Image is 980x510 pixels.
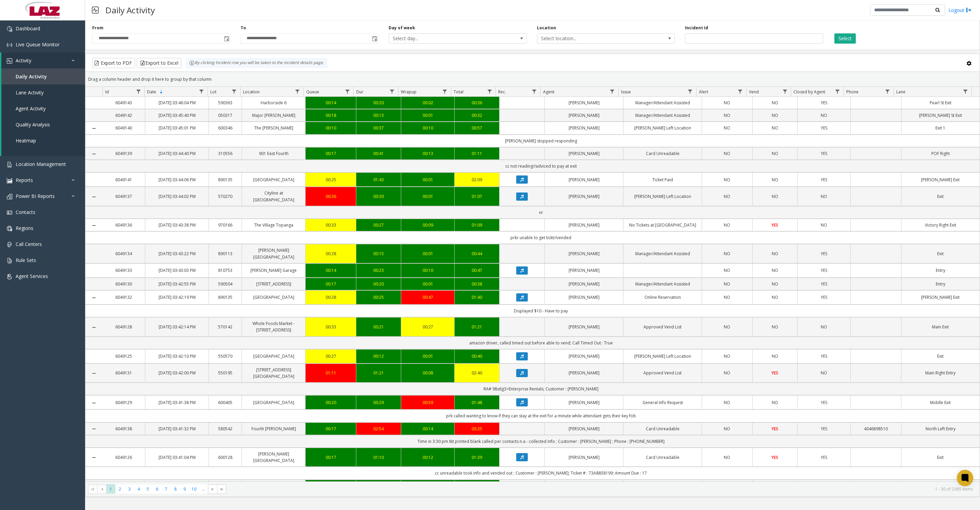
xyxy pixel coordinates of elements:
a: 00:01 [405,112,450,119]
a: NO [706,250,748,257]
td: Displayed $10 - Have to pay [102,305,980,317]
span: NO [772,125,778,131]
td: [PERSON_NAME] stopped responding [102,135,980,147]
a: NO [802,222,846,228]
a: Total Filter Menu [485,87,494,96]
span: NO [772,267,778,273]
span: Live Queue Monitor [16,41,60,48]
a: [PERSON_NAME] [549,267,619,274]
a: 00:01 [405,193,450,200]
a: Pearl St Exit [905,99,976,106]
a: YES [802,125,846,131]
a: YES [802,250,846,257]
a: [DATE] 03:43:03 PM [149,267,205,274]
a: 00:20 [360,281,397,287]
a: 6049143 [107,99,141,106]
div: 00:15 [360,250,397,257]
div: 00:32 [459,112,495,119]
span: YES [821,151,827,156]
a: Exit [905,250,976,257]
a: Rec. Filter Menu [530,87,539,96]
a: 00:25 [310,176,352,183]
a: [DATE] 03:42:14 PM [149,324,205,330]
a: Exit 1 [905,125,976,131]
a: 570270 [213,193,238,200]
div: 00:41 [360,150,397,157]
span: Agent Services [16,273,48,279]
img: 'icon' [7,210,12,215]
span: NO [772,294,778,300]
a: [PERSON_NAME] [549,176,619,183]
a: 00:27 [360,222,397,228]
a: Quality Analysis [1,117,85,133]
div: 01:07 [459,193,495,200]
a: 00:13 [360,112,397,119]
a: Cityline at [GEOGRAPHIC_DATA] [246,190,301,203]
a: Harborside 6 [246,99,301,106]
a: 00:13 [405,150,450,157]
img: 'icon' [7,26,12,32]
a: 6049137 [107,193,141,200]
div: 00:10 [405,125,450,131]
a: 01:11 [459,150,495,157]
a: NO [706,193,748,200]
a: NO [706,294,748,300]
a: Vend Filter Menu [780,87,789,96]
a: 310556 [213,150,238,157]
a: 00:28 [310,294,352,300]
a: NO [802,112,846,119]
td: cc not reading//adviced to pay at exit [102,160,980,172]
a: [GEOGRAPHIC_DATA] [246,294,301,300]
img: 'icon' [7,58,12,64]
a: 6049133 [107,267,141,274]
span: Activity [16,57,31,64]
td: nr [102,206,980,219]
a: NO [706,267,748,274]
div: 00:18 [310,112,352,119]
a: Dur Filter Menu [388,87,397,96]
a: Queue Filter Menu [343,87,352,96]
a: NO [757,193,794,200]
a: The Village Topanga [246,222,301,228]
img: 'icon' [7,194,12,199]
a: [PERSON_NAME] [549,150,619,157]
span: Daily Activity [16,73,47,80]
img: 'icon' [7,162,12,167]
a: [PERSON_NAME] [549,112,619,119]
a: NO [757,250,794,257]
a: [DATE] 03:43:22 PM [149,250,205,257]
a: NO [757,150,794,157]
button: Select [834,33,856,44]
a: Manager/Attendant Assisted [627,99,698,106]
div: 00:44 [459,250,495,257]
div: 00:10 [405,267,450,274]
a: [DATE] 03:44:02 PM [149,193,205,200]
div: 00:30 [360,193,397,200]
span: Toggle popup [223,34,230,43]
a: 00:14 [310,267,352,274]
a: NO [706,281,748,287]
a: 890135 [213,294,238,300]
a: YES [802,281,846,287]
div: 00:47 [405,294,450,300]
a: 6049136 [107,222,141,228]
a: [STREET_ADDRESS] [246,281,301,287]
a: 00:33 [310,222,352,228]
a: 01:40 [459,294,495,300]
a: Collapse Details [85,151,102,157]
a: 01:09 [459,222,495,228]
a: NO [757,99,794,106]
a: Activity [1,52,85,68]
a: 00:01 [405,176,450,183]
a: NO [706,222,748,228]
a: 00:36 [459,99,495,106]
a: NO [757,125,794,131]
div: 00:25 [360,294,397,300]
span: NO [772,177,778,183]
img: 'icon' [7,274,12,279]
img: 'icon' [7,242,12,247]
a: 6049141 [107,176,141,183]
